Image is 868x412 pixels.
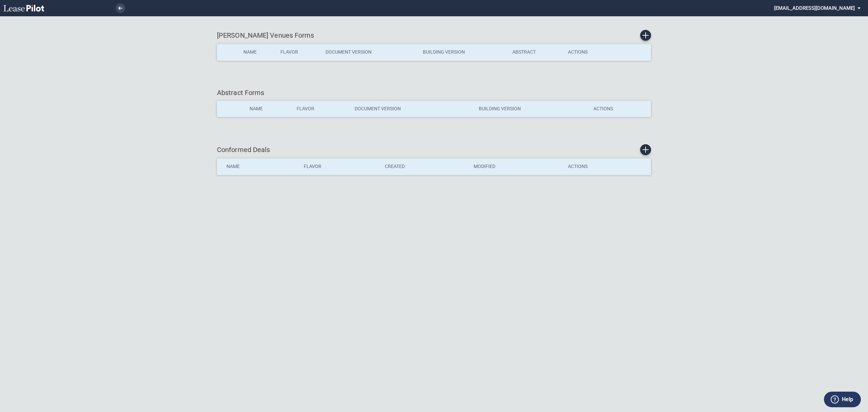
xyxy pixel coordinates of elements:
a: Create new Form [640,30,651,41]
th: Building Version [418,44,508,60]
a: Create new conformed deal [640,144,651,155]
th: Document Version [350,101,474,117]
th: Document Version [321,44,418,60]
th: Flavor [292,101,350,117]
button: Help [824,392,861,407]
div: Abstract Forms [217,88,651,97]
div: [PERSON_NAME] Venues Forms [217,30,651,41]
div: Conformed Deals [217,144,651,155]
th: Name [239,44,276,60]
th: Actions [589,101,651,117]
th: Name [217,158,299,175]
th: Flavor [299,158,380,175]
th: Name [245,101,292,117]
th: Created [380,158,469,175]
th: Flavor [276,44,321,60]
th: Building Version [474,101,589,117]
th: Modified [469,158,563,175]
th: Abstract [508,44,563,60]
th: Actions [563,158,651,175]
th: Actions [563,44,612,60]
label: Help [842,395,853,404]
